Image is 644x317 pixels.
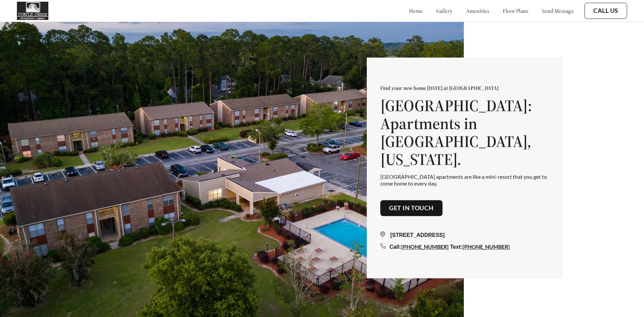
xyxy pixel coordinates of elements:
a: amenities [466,7,490,14]
a: floor plans [503,7,528,14]
p: Find your new home [DATE] at [GEOGRAPHIC_DATA] [380,85,549,92]
a: Call Us [593,7,618,15]
div: [STREET_ADDRESS] [380,231,549,240]
button: Get in touch [380,200,443,216]
h1: [GEOGRAPHIC_DATA]: Apartments in [GEOGRAPHIC_DATA], [US_STATE]. [380,97,549,168]
button: Call Us [585,3,627,19]
a: gallery [436,7,453,14]
a: send message [542,7,574,14]
span: Text: [450,244,462,250]
a: Get in touch [389,204,434,212]
a: home [409,7,423,14]
p: [GEOGRAPHIC_DATA] apartments are like a mini-resort that you get to come home to every day. [380,174,549,187]
a: [PHONE_NUMBER] [401,244,449,250]
a: [PHONE_NUMBER] [462,244,510,250]
span: Call: [389,244,401,250]
img: turtle_creek_logo.png [17,2,48,20]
